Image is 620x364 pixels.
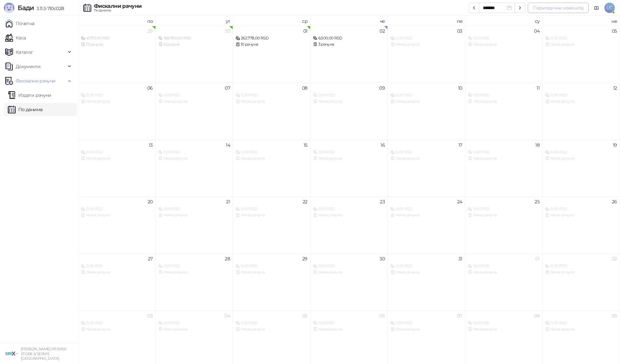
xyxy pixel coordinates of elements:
[313,326,385,332] div: Нема рачуна
[468,155,540,162] div: Нема рачуна
[310,254,388,311] td: 2025-10-30
[16,46,33,59] span: Каталог
[148,199,153,204] div: 20
[18,4,34,12] span: Бади
[158,320,230,326] div: 0,00 RSD
[236,155,308,162] div: Нема рачуна
[390,92,462,98] div: 0,00 RSD
[313,41,385,48] div: 3 рачуна
[458,143,462,147] div: 17
[458,256,462,261] div: 31
[303,29,308,33] div: 01
[236,263,308,269] div: 0,00 RSD
[457,29,462,33] div: 03
[612,29,617,33] div: 05
[542,16,620,26] th: не
[465,26,543,83] td: 2025-10-04
[545,35,617,41] div: 0,00 RSD
[233,83,310,140] td: 2025-10-08
[156,254,233,311] td: 2025-10-28
[310,140,388,197] td: 2025-10-16
[388,83,465,140] td: 2025-10-10
[226,143,230,147] div: 14
[158,155,230,162] div: Нема рачуна
[468,98,540,105] div: Нема рачуна
[225,256,230,261] div: 28
[81,269,153,275] div: Нема рачуна
[78,140,156,197] td: 2025-10-13
[468,320,540,326] div: 0,00 RSD
[158,35,230,41] div: 188.780,00 RSD
[545,149,617,155] div: 0,00 RSD
[612,313,617,318] div: 09
[313,149,385,155] div: 0,00 RSD
[534,29,540,33] div: 04
[156,197,233,254] td: 2025-10-21
[313,263,385,269] div: 0,00 RSD
[236,92,308,98] div: 0,00 RSD
[16,60,40,73] span: Документи
[313,320,385,326] div: 0,00 RSD
[545,41,617,48] div: Нема рачуна
[468,92,540,98] div: 0,00 RSD
[545,320,617,326] div: 0,00 RSD
[81,92,153,98] div: 0,00 RSD
[612,199,617,204] div: 26
[535,199,540,204] div: 25
[81,149,153,155] div: 0,00 RSD
[81,206,153,212] div: 0,00 RSD
[148,313,153,318] div: 03
[81,263,153,269] div: 0,00 RSD
[233,16,310,26] th: ср
[310,26,388,83] td: 2025-10-02
[8,103,42,116] a: По данима
[156,16,233,26] th: ут
[78,16,156,26] th: по
[313,92,385,98] div: 0,00 RSD
[158,326,230,332] div: Нема рачуна
[158,206,230,212] div: 0,00 RSD
[225,86,230,90] div: 07
[81,320,153,326] div: 0,00 RSD
[465,254,543,311] td: 2025-11-01
[236,212,308,218] div: Нема рачуна
[158,269,230,275] div: Нема рачуна
[94,9,141,12] div: По данима
[236,206,308,212] div: 0,00 RSD
[158,41,230,48] div: 6 рачуна
[458,86,462,90] div: 10
[379,313,385,318] div: 06
[78,197,156,254] td: 2025-10-20
[158,149,230,155] div: 0,00 RSD
[390,35,462,41] div: 0,00 RSD
[5,31,26,44] a: Каса
[465,197,543,254] td: 2025-10-25
[388,16,465,26] th: пе
[313,35,385,41] div: 6.500,00 RSD
[81,41,153,48] div: 13 рачуна
[465,83,543,140] td: 2025-10-11
[147,86,153,90] div: 06
[535,143,540,147] div: 18
[468,212,540,218] div: Нема рачуна
[236,326,308,332] div: Нема рачуна
[81,98,153,105] div: Нема рачуна
[542,254,620,311] td: 2025-11-02
[304,143,308,147] div: 15
[465,16,543,26] th: су
[5,17,35,30] a: Почетна
[390,263,462,269] div: 0,00 RSD
[380,29,385,33] div: 02
[236,320,308,326] div: 0,00 RSD
[81,212,153,218] div: Нема рачуна
[613,86,617,90] div: 12
[233,140,310,197] td: 2025-10-15
[388,140,465,197] td: 2025-10-17
[313,98,385,105] div: Нема рачуна
[468,149,540,155] div: 0,00 RSD
[233,254,310,311] td: 2025-10-29
[390,206,462,212] div: 0,00 RSD
[542,140,620,197] td: 2025-10-19
[81,35,153,41] div: 41.170,00 RSD
[545,155,617,162] div: Нема рачуна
